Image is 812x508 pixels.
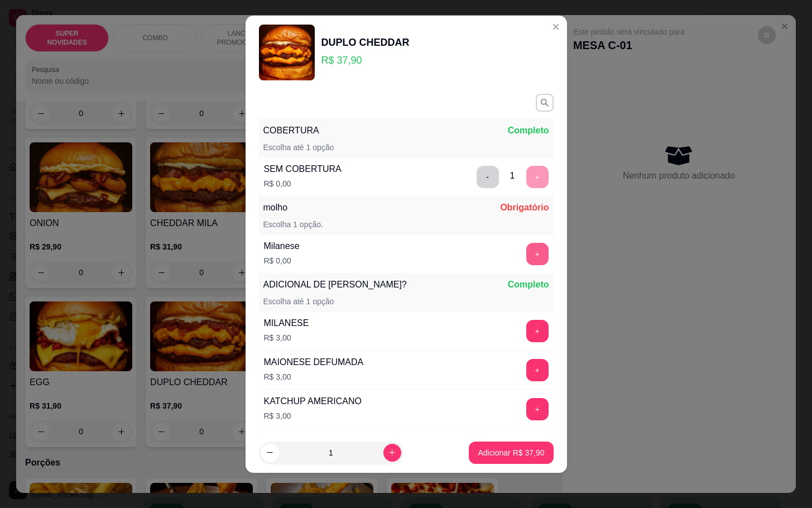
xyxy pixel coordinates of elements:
[264,239,300,253] div: Milanese
[264,332,309,343] p: R$ 3,00
[510,169,515,183] div: 1
[478,447,544,458] p: Adicionar R$ 37,90
[526,320,549,342] button: add
[263,124,319,137] p: COBERTURA
[321,35,410,50] div: DUPLO CHEDDAR
[263,296,334,307] p: Escolha até 1 opção
[469,442,553,464] button: Adicionar R$ 37,90
[263,219,323,230] p: Escolha 1 opção.
[264,317,309,330] div: MILANESE
[264,255,300,266] p: R$ 0,00
[263,201,288,214] p: molho
[264,162,342,176] div: SEM COBERTURA
[321,52,410,68] p: R$ 37,90
[264,410,362,421] p: R$ 3,00
[508,278,549,291] p: Completo
[383,444,401,462] button: increase-product-quantity
[508,124,549,137] p: Completo
[264,395,362,408] div: KATCHUP AMERICANO
[477,166,499,188] button: delete
[526,359,549,381] button: add
[264,356,364,369] div: MAIONESE DEFUMADA
[263,278,407,291] p: ADICIONAL DE [PERSON_NAME]?
[263,142,334,153] p: Escolha até 1 opção
[547,18,565,36] button: Close
[264,178,342,189] p: R$ 0,00
[526,398,549,420] button: add
[264,371,364,382] p: R$ 3,00
[526,243,549,265] button: add
[500,201,549,214] p: Obrigatório
[259,25,315,80] img: product-image
[261,444,279,462] button: decrease-product-quantity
